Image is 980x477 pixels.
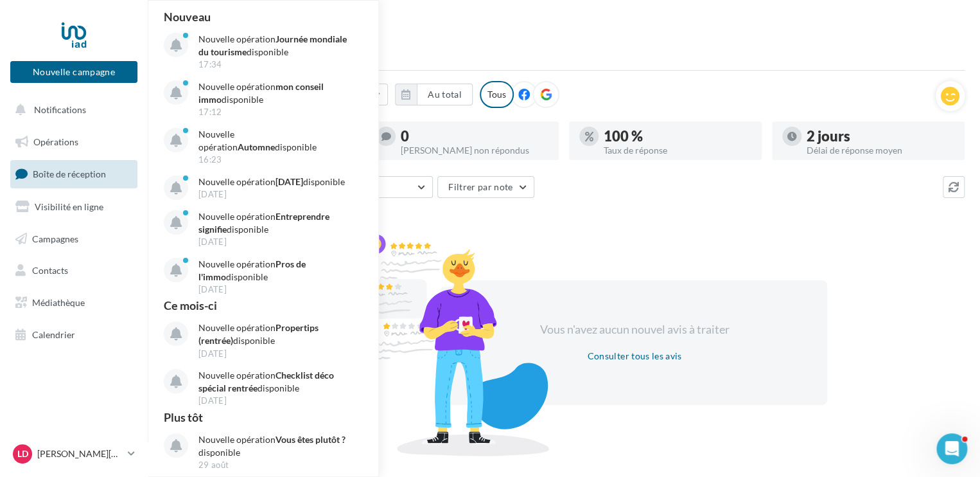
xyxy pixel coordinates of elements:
span: LD [17,447,28,460]
div: Taux de réponse [604,146,751,155]
a: Médiathèque [8,289,140,316]
div: [PERSON_NAME] non répondus [401,146,548,155]
button: Au total [395,84,473,105]
p: [PERSON_NAME][DEMOGRAPHIC_DATA] [37,447,123,460]
div: 100 % [604,129,751,143]
span: Boîte de réception [33,168,106,179]
a: Calendrier [8,321,140,348]
iframe: Intercom live chat [936,433,967,464]
span: Opérations [33,136,78,147]
a: LD [PERSON_NAME][DEMOGRAPHIC_DATA] [10,442,137,466]
a: Boîte de réception [8,160,140,188]
span: Médiathèque [32,297,85,308]
button: Nouvelle campagne [10,61,137,83]
a: Opérations [8,129,140,156]
span: Contacts [32,265,68,276]
div: Délai de réponse moyen [807,146,954,155]
div: Boîte de réception [163,21,965,40]
button: Au total [417,84,473,105]
span: Campagnes [32,233,78,244]
a: Campagnes [8,226,140,253]
button: Notifications [8,96,135,123]
button: Filtrer par note [437,176,534,198]
div: Vous n'avez aucun nouvel avis à traiter [524,321,745,338]
div: 0 [401,129,548,143]
button: Consulter tous les avis [582,348,687,364]
a: Contacts [8,257,140,284]
a: Visibilité en ligne [8,194,140,221]
div: Tous [480,81,514,108]
span: Calendrier [32,329,75,340]
span: Notifications [34,104,86,115]
div: 2 jours [807,129,954,143]
span: Visibilité en ligne [35,201,103,212]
